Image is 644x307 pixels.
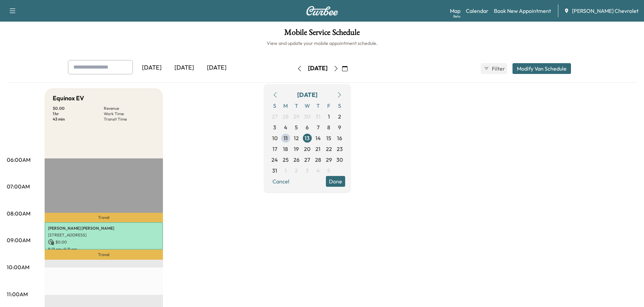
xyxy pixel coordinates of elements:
[338,112,341,121] span: 2
[294,134,299,142] span: 12
[315,134,321,142] span: 14
[294,145,299,153] span: 19
[283,112,289,121] span: 28
[492,65,504,73] span: Filter
[337,145,343,153] span: 23
[306,167,309,175] span: 3
[494,7,551,15] a: Book New Appointment
[512,63,571,74] button: Modify Van Schedule
[453,14,460,19] div: Beta
[7,182,30,190] p: 07:00AM
[293,156,300,164] span: 26
[272,145,277,153] span: 17
[53,117,104,122] p: 43 min
[7,290,28,298] p: 11:00AM
[317,123,319,131] span: 7
[295,167,298,175] span: 2
[313,100,324,111] span: T
[283,145,288,153] span: 18
[306,123,309,131] span: 6
[481,63,507,74] button: Filter
[328,112,330,121] span: 1
[48,247,160,252] p: 8:21 am - 9:21 am
[326,176,345,187] button: Done
[291,100,302,111] span: T
[7,209,30,218] p: 08:00AM
[271,156,278,164] span: 24
[337,134,342,142] span: 16
[273,123,276,131] span: 3
[269,176,292,187] button: Cancel
[327,167,330,175] span: 5
[324,100,334,111] span: F
[272,167,277,175] span: 31
[168,60,200,76] div: [DATE]
[45,250,163,260] p: Travel
[315,145,320,153] span: 21
[304,112,310,121] span: 30
[316,167,320,175] span: 4
[326,145,332,153] span: 22
[315,112,320,121] span: 31
[306,6,338,16] img: Curbee Logo
[284,123,287,131] span: 4
[326,134,331,142] span: 15
[272,112,278,121] span: 27
[53,106,104,111] p: $ 0.00
[272,134,278,142] span: 10
[45,213,163,222] p: Travel
[326,156,332,164] span: 29
[283,156,289,164] span: 25
[338,123,341,131] span: 9
[466,7,488,15] a: Calendar
[572,7,639,15] span: [PERSON_NAME] Chevrolet
[304,156,310,164] span: 27
[7,236,30,244] p: 09:00AM
[295,123,298,131] span: 5
[7,263,29,271] p: 10:00AM
[7,156,30,164] p: 06:00AM
[280,100,291,111] span: M
[104,117,155,122] p: Transit Time
[200,60,233,76] div: [DATE]
[284,134,288,142] span: 11
[104,111,155,117] p: Work Time
[315,156,321,164] span: 28
[136,60,168,76] div: [DATE]
[48,232,160,238] p: [STREET_ADDRESS]
[305,134,310,142] span: 13
[450,7,460,15] a: MapBeta
[327,123,330,131] span: 8
[53,94,84,103] h5: Equinox EV
[7,40,637,47] h6: View and update your mobile appointment schedule.
[304,145,310,153] span: 20
[104,106,155,111] p: Revenue
[269,100,280,111] span: S
[308,64,328,73] div: [DATE]
[285,167,287,175] span: 1
[48,226,160,231] p: [PERSON_NAME] [PERSON_NAME]
[48,239,160,245] p: $ 0.00
[334,100,345,111] span: S
[336,156,343,164] span: 30
[53,111,104,117] p: 1 hr
[7,28,637,40] h1: Mobile Service Schedule
[293,112,300,121] span: 29
[302,100,313,111] span: W
[297,90,317,100] div: [DATE]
